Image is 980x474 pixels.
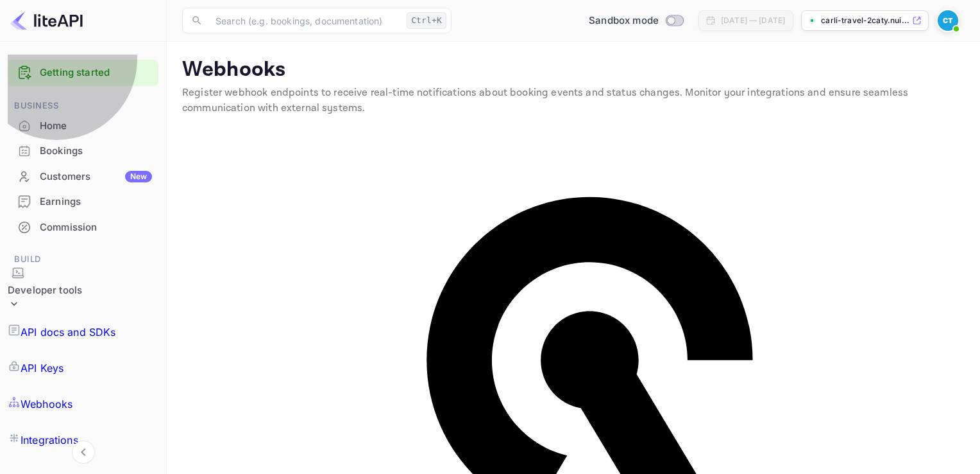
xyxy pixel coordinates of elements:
[8,215,158,240] div: Commission
[8,386,158,422] a: Webhooks
[8,350,158,386] a: API Keys
[8,164,158,188] a: CustomersNew
[40,220,152,235] div: Commission
[8,314,158,350] a: API docs and SDKs
[40,170,152,184] div: Customers
[182,57,965,83] p: Webhooks
[821,15,909,26] p: carli-travel-2caty.nui...
[8,267,82,315] div: Developer tools
[8,283,82,298] div: Developer tools
[8,422,158,458] a: Integrations
[8,139,158,162] a: Bookings
[208,8,401,33] input: Search (e.g. bookings, documentation)
[407,12,446,29] div: Ctrl+K
[8,114,158,137] a: Home
[182,85,965,116] p: Register webhook endpoints to receive real-time notifications about booking events and status cha...
[40,119,152,134] div: Home
[125,171,152,182] div: New
[8,252,158,267] span: Build
[584,13,688,28] div: Switch to Production mode
[21,432,78,448] p: Integrations
[10,10,83,31] img: LiteAPI logo
[40,144,152,159] div: Bookings
[721,15,785,26] div: [DATE] — [DATE]
[8,60,158,86] div: Getting started
[8,99,158,113] span: Business
[40,195,152,209] div: Earnings
[8,164,158,189] div: CustomersNew
[40,66,152,80] a: Getting started
[21,396,72,412] p: Webhooks
[8,215,158,239] a: Commission
[8,139,158,164] div: Bookings
[8,114,158,139] div: Home
[8,189,158,215] div: Earnings
[21,360,63,376] p: API Keys
[938,10,958,31] img: Carli Travel
[21,324,116,340] p: API docs and SDKs
[589,13,659,28] span: Sandbox mode
[72,441,95,464] button: Collapse navigation
[8,189,158,213] a: Earnings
